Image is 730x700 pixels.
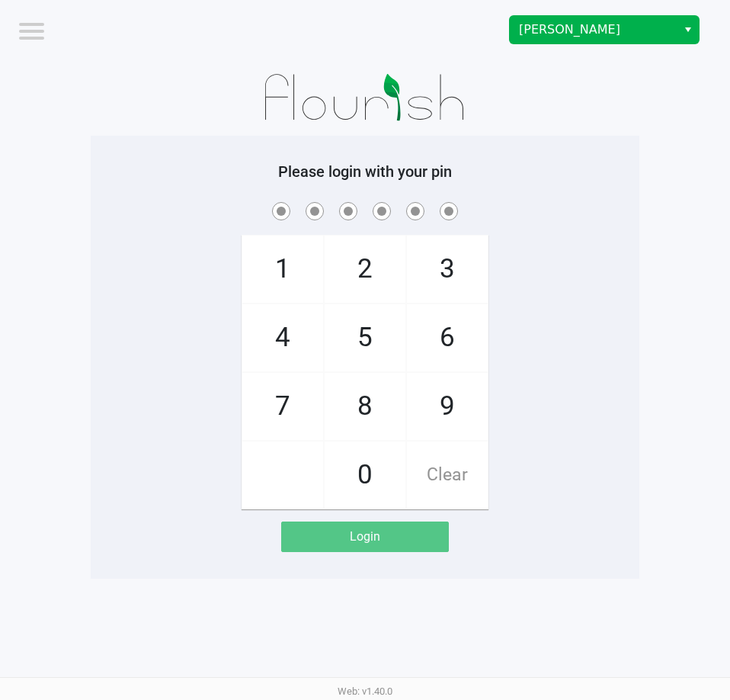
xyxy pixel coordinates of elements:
[325,373,405,440] span: 8
[325,304,405,371] span: 5
[677,16,699,43] button: Select
[519,21,668,39] span: [PERSON_NAME]
[407,304,488,371] span: 6
[102,162,628,181] h5: Please login with your pin
[407,442,488,509] span: Clear
[407,236,488,303] span: 3
[325,236,405,303] span: 2
[242,373,323,440] span: 7
[325,442,405,509] span: 0
[338,686,392,697] span: Web: v1.40.0
[407,373,488,440] span: 9
[242,304,323,371] span: 4
[242,236,323,303] span: 1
